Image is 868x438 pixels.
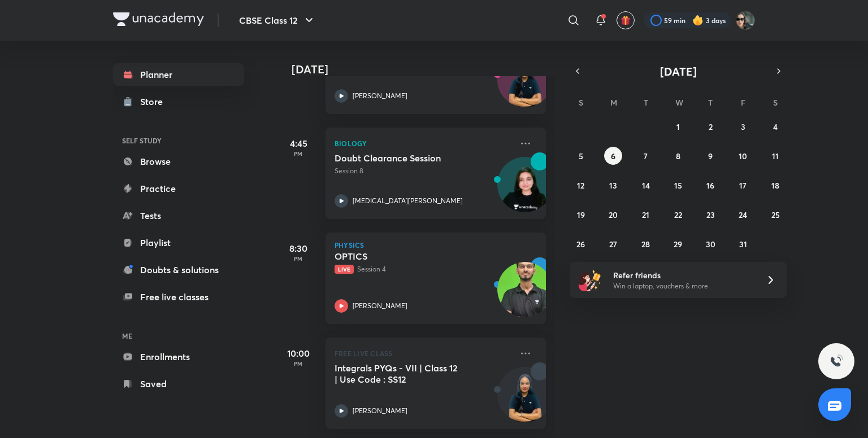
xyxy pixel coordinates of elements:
[739,180,747,191] abbr: October 17, 2025
[113,177,244,200] a: Practice
[669,147,687,165] button: October 8, 2025
[113,286,244,308] a: Free live classes
[113,12,204,26] img: Company Logo
[701,147,719,165] button: October 9, 2025
[353,91,407,101] p: [PERSON_NAME]
[113,259,244,281] a: Doubts & solutions
[498,373,552,427] img: Avatar
[611,151,615,161] abbr: October 6, 2025
[706,209,715,220] abbr: October 23, 2025
[637,205,655,224] button: October 21, 2025
[642,209,649,220] abbr: October 21, 2025
[113,12,204,29] a: Company Logo
[830,354,843,368] img: ttu
[642,180,650,191] abbr: October 14, 2025
[766,176,784,194] button: October 18, 2025
[674,209,682,220] abbr: October 22, 2025
[736,11,755,30] img: Arihant
[276,242,321,255] h5: 8:30
[498,163,552,217] img: Avatar
[276,255,321,262] p: PM
[585,63,771,79] button: [DATE]
[335,166,512,176] p: Session 8
[766,117,784,135] button: October 4, 2025
[669,205,687,224] button: October 22, 2025
[701,205,719,224] button: October 23, 2025
[498,58,552,112] img: Avatar
[701,176,719,194] button: October 16, 2025
[335,347,512,360] p: FREE LIVE CLASS
[734,176,752,194] button: October 17, 2025
[276,150,321,157] p: PM
[604,205,622,224] button: October 20, 2025
[617,11,635,29] button: avatar
[276,360,321,367] p: PM
[676,151,680,161] abbr: October 8, 2025
[579,151,583,161] abbr: October 5, 2025
[604,176,622,194] button: October 13, 2025
[572,147,590,165] button: October 5, 2025
[773,97,778,108] abbr: Saturday
[772,151,779,161] abbr: October 11, 2025
[741,97,745,108] abbr: Friday
[734,235,752,253] button: October 31, 2025
[572,235,590,253] button: October 26, 2025
[113,90,244,113] a: Store
[708,151,713,161] abbr: October 9, 2025
[692,15,704,26] img: streak
[579,269,601,291] img: referral
[669,235,687,253] button: October 29, 2025
[674,180,682,191] abbr: October 15, 2025
[604,147,622,165] button: October 6, 2025
[734,147,752,165] button: October 10, 2025
[609,180,617,191] abbr: October 13, 2025
[610,97,617,108] abbr: Monday
[676,121,680,132] abbr: October 1, 2025
[572,176,590,194] button: October 12, 2025
[644,97,648,108] abbr: Tuesday
[335,242,537,248] p: Physics
[604,235,622,253] button: October 27, 2025
[766,205,784,224] button: October 25, 2025
[706,239,715,249] abbr: October 30, 2025
[113,204,244,227] a: Tests
[771,209,780,220] abbr: October 25, 2025
[113,373,244,395] a: Saved
[353,301,407,311] p: [PERSON_NAME]
[577,209,585,220] abbr: October 19, 2025
[709,121,713,132] abbr: October 2, 2025
[613,269,752,281] h6: Refer friends
[579,97,583,108] abbr: Sunday
[708,97,713,108] abbr: Thursday
[292,63,557,76] h4: [DATE]
[276,347,321,360] h5: 10:00
[335,264,512,274] p: Session 4
[335,362,475,385] h5: Integrals PYQs - VII | Class 12 | Use Code : SS12
[572,205,590,224] button: October 19, 2025
[609,239,617,249] abbr: October 27, 2025
[577,180,584,191] abbr: October 12, 2025
[353,406,407,416] p: [PERSON_NAME]
[641,239,650,249] abbr: October 28, 2025
[232,9,323,32] button: CBSE Class 12
[335,137,512,150] p: Biology
[734,205,752,224] button: October 24, 2025
[739,209,747,220] abbr: October 24, 2025
[766,147,784,165] button: October 11, 2025
[675,97,683,108] abbr: Wednesday
[739,239,747,249] abbr: October 31, 2025
[669,117,687,135] button: October 1, 2025
[576,239,585,249] abbr: October 26, 2025
[113,345,244,368] a: Enrollments
[335,251,475,262] h5: OPTICS
[620,15,631,25] img: avatar
[773,121,778,132] abbr: October 4, 2025
[353,196,463,206] p: [MEDICAL_DATA][PERSON_NAME]
[701,235,719,253] button: October 30, 2025
[701,117,719,135] button: October 2, 2025
[113,231,244,254] a: Playlist
[669,176,687,194] button: October 15, 2025
[771,180,779,191] abbr: October 18, 2025
[609,209,618,220] abbr: October 20, 2025
[113,150,244,173] a: Browse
